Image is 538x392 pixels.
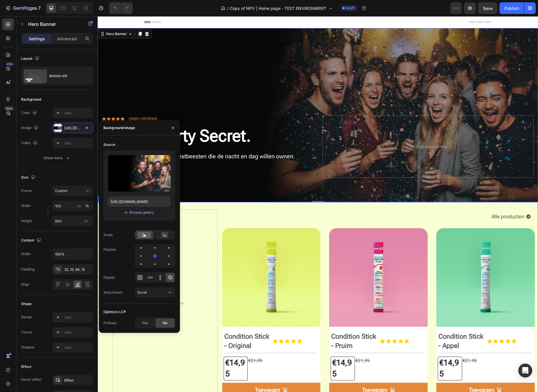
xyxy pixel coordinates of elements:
[231,212,330,311] a: Condition Stick - Pruim
[230,5,326,11] span: Copy of NPV | Home page - TEST ENVIRONMENT
[84,219,88,223] span: px
[64,141,92,146] div: Add...
[340,315,388,335] h2: Condition Stick - Appel
[387,193,440,207] a: Alle producten
[499,2,524,14] button: Publish
[52,201,93,211] input: px%
[64,378,92,383] div: Effect
[227,5,229,11] span: /
[21,267,34,272] div: Padding
[109,2,133,14] div: Undo/Redo
[127,341,150,364] div: €14,95
[21,301,32,306] div: Shape
[257,340,330,349] div: €21,95
[129,210,154,215] button: Browse gallery
[135,287,175,298] button: Scroll
[265,370,290,377] div: Toevoegen
[21,282,29,287] div: Align
[64,126,81,131] div: [URL][DOMAIN_NAME]
[64,110,92,116] div: Add...
[518,364,532,378] div: Open Intercom Messenger
[53,249,93,259] input: Auto
[108,196,171,207] input: https://example.com/image.jpg
[21,345,34,350] div: Shadow
[163,320,167,326] span: No
[103,290,123,295] div: Attachment
[21,188,32,193] label: Frame
[1,180,11,185] div: Row
[21,124,39,132] div: Image
[126,315,174,335] h2: Condition Stick - Original
[339,212,437,311] a: Condition Stick - Appel
[4,106,14,111] div: Beta
[21,364,31,369] div: Effect
[76,202,83,209] button: %
[55,285,86,289] div: Drop element here
[125,209,128,216] span: or
[103,247,116,252] div: Position
[64,330,92,335] div: Add...
[157,370,183,377] div: Toevoegen
[21,218,32,224] label: Height
[125,212,223,311] a: Condition Stick - Original
[231,366,330,381] button: Toevoegen
[346,6,355,11] span: Draft
[21,251,31,257] div: Width
[394,197,427,204] p: Alle producten
[371,370,397,377] div: Toevoegen
[234,341,257,364] div: €14,95
[142,320,148,326] span: Yes
[84,202,91,209] button: px
[28,21,77,28] p: Hero Banner
[77,203,81,208] div: px
[21,315,32,320] div: Border
[21,139,39,147] div: Video
[483,6,493,11] span: Save
[64,345,92,350] div: Add...
[55,188,68,193] span: Custom
[21,330,33,335] div: Corner
[38,5,41,12] p: 7
[130,210,154,215] div: Browse gallery
[52,186,93,196] button: Custom
[341,341,364,364] div: €14,95
[103,125,135,130] div: Background image
[21,55,41,63] div: Layout
[2,2,43,14] button: 7
[21,377,42,382] div: Hover effect
[150,340,223,349] div: €21,95
[478,2,497,14] button: Save
[103,232,113,237] div: Scale
[125,366,223,381] button: Toevoegen
[7,15,30,20] div: Hero Banner
[44,155,71,161] div: Show more
[339,366,437,381] button: Toevoegen
[52,216,93,226] input: px
[64,267,92,272] div: 32, 15, 84, 15
[137,290,147,295] span: Scroll
[103,142,115,147] div: Source
[103,320,116,326] div: Preload
[98,16,538,392] iframe: Design area
[364,340,437,349] div: €21,95
[21,97,41,102] div: Background
[29,36,45,42] p: Settings
[103,309,126,315] div: Optimize LCP
[64,315,92,320] div: Add...
[319,128,349,133] div: Drop element here
[504,5,519,11] div: Publish
[6,62,14,66] div: 450
[233,315,281,335] h2: Condition Stick - Pruim
[21,153,93,163] button: Show more
[103,275,115,280] div: Repeat
[21,237,42,244] div: Content
[108,155,171,192] img: preview-image
[85,203,89,208] div: %
[21,203,31,208] label: Width
[21,174,37,182] div: Size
